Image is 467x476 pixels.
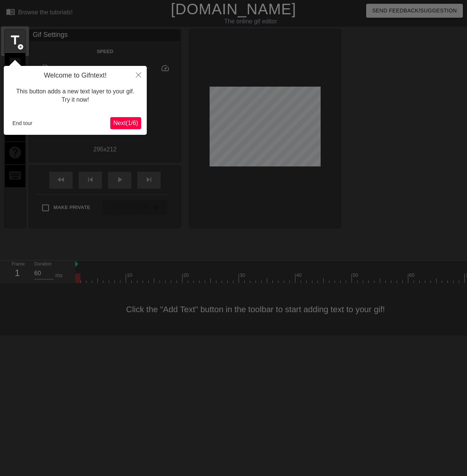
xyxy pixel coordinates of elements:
[9,117,35,129] button: End tour
[9,72,141,80] h4: Welcome to Gifntext!
[110,117,141,129] button: Next
[113,120,138,126] span: Next ( 1 / 6 )
[130,66,147,83] button: Close
[9,80,141,112] div: This button adds a new text layer to your gif. Try it now!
